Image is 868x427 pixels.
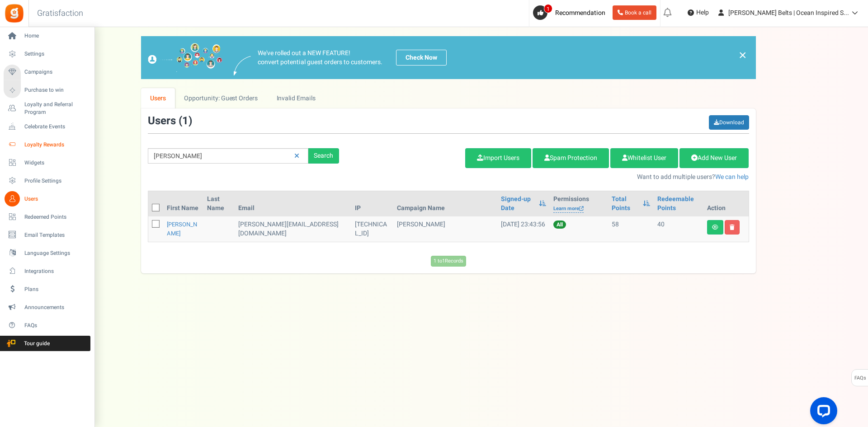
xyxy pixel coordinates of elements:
[550,191,608,216] th: Permissions
[497,216,550,242] td: [DATE] 23:43:56
[351,216,393,242] td: [TECHNICAL_ID]
[4,173,90,188] a: Profile Settings
[4,137,90,152] a: Loyalty Rewards
[24,286,88,293] span: Plans
[24,231,88,239] span: Email Templates
[267,88,325,108] a: Invalid Emails
[4,83,90,98] a: Purchase to win
[657,195,700,213] a: Redeemable Points
[703,191,749,216] th: Action
[24,322,88,329] span: FAQs
[203,191,235,216] th: Last Name
[393,216,497,242] td: [PERSON_NAME]
[163,191,204,216] th: First Name
[4,28,90,44] a: Home
[553,205,584,213] a: Learn more
[739,50,747,61] a: ×
[24,159,88,167] span: Widgets
[608,216,653,242] td: 58
[351,191,393,216] th: IP
[501,195,534,213] a: Signed-up Date
[182,113,189,129] span: 1
[4,245,90,261] a: Language Settings
[290,148,304,164] a: Reset
[694,8,709,17] span: Help
[728,8,849,18] span: [PERSON_NAME] Belts | Ocean Inspired S...
[679,148,749,168] a: Add New User
[684,5,712,20] a: Help
[24,177,88,185] span: Profile Settings
[4,227,90,243] a: Email Templates
[234,56,251,75] img: images
[393,191,497,216] th: Campaign Name
[235,216,351,242] td: [PERSON_NAME][EMAIL_ADDRESS][DOMAIN_NAME]
[24,101,90,116] span: Loyalty and Referral Program
[167,220,197,238] a: [PERSON_NAME]
[553,221,566,229] span: All
[4,47,90,62] a: Settings
[27,5,93,23] h3: Gratisfaction
[544,4,552,13] span: 1
[353,173,749,182] p: Want to add multiple users?
[235,191,351,216] th: Email
[612,195,638,213] a: Total Points
[4,101,90,116] a: Loyalty and Referral Program
[533,5,609,20] a: 1 Recommendation
[24,68,88,76] span: Campaigns
[24,249,88,257] span: Language Settings
[4,65,90,80] a: Campaigns
[4,119,90,134] a: Celebrate Events
[308,148,339,164] div: Search
[175,88,267,108] a: Opportunity: Guest Orders
[258,49,382,67] p: We've rolled out a NEW FEATURE! convert potential guest orders to customers.
[24,86,88,94] span: Purchase to win
[465,148,531,168] a: Import Users
[715,172,749,182] a: We can help
[4,155,90,170] a: Widgets
[4,3,24,23] img: Gratisfaction
[4,300,90,315] a: Announcements
[4,318,90,333] a: FAQs
[148,43,222,72] img: images
[24,32,88,40] span: Home
[148,148,308,164] input: Search by email or name
[141,88,175,108] a: Users
[613,5,656,20] a: Book a call
[4,282,90,297] a: Plans
[4,263,90,279] a: Integrations
[24,267,88,275] span: Integrations
[610,148,678,168] a: Whitelist User
[24,123,88,131] span: Celebrate Events
[24,141,88,149] span: Loyalty Rewards
[4,209,90,225] a: Redeemed Points
[730,225,735,230] i: Delete user
[148,115,192,127] h3: Users ( )
[712,225,718,230] i: View details
[854,370,866,387] span: FAQs
[24,195,88,203] span: Users
[4,191,90,206] a: Users
[24,213,88,221] span: Redeemed Points
[396,50,447,66] a: Check Now
[533,148,609,168] a: Spam Protection
[24,50,88,58] span: Settings
[4,340,67,347] span: Tour guide
[709,115,749,130] a: Download
[555,8,605,18] span: Recommendation
[24,304,88,311] span: Announcements
[654,216,703,242] td: 40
